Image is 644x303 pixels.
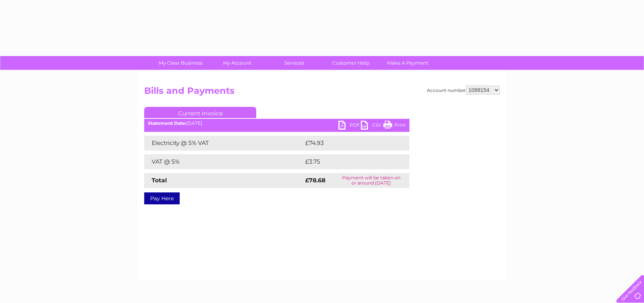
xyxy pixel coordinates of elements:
a: CSV [361,121,383,132]
a: PDF [338,121,361,132]
a: Customer Help [320,56,382,70]
div: Account number [427,86,500,95]
a: Pay Here [144,192,180,204]
strong: £78.68 [305,177,325,184]
a: My Account [207,56,268,70]
div: [DATE] [144,121,409,126]
td: £74.93 [303,136,394,151]
td: VAT @ 5% [144,154,303,169]
b: Statement Date: [148,120,186,126]
a: Services [263,56,325,70]
a: My Clear Business [150,56,211,70]
strong: Total [152,177,167,184]
h2: Bills and Payments [144,86,500,100]
a: Make A Payment [377,56,439,70]
a: Print [383,121,406,132]
a: Current Invoice [144,107,256,118]
td: Payment will be taken on or around [DATE] [333,173,409,188]
td: £3.75 [303,154,392,169]
td: Electricity @ 5% VAT [144,136,303,151]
